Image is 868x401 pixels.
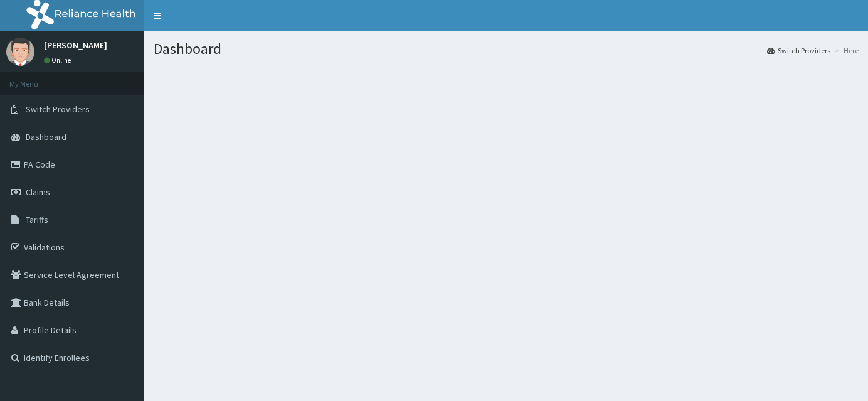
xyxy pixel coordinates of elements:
[26,104,90,115] span: Switch Providers
[26,131,66,142] span: Dashboard
[26,214,48,225] span: Tariffs
[6,38,34,66] img: User Image
[154,41,859,57] h1: Dashboard
[767,45,830,56] a: Switch Providers
[44,56,74,65] a: Online
[44,41,107,50] p: [PERSON_NAME]
[832,45,859,56] li: Here
[26,186,50,198] span: Claims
